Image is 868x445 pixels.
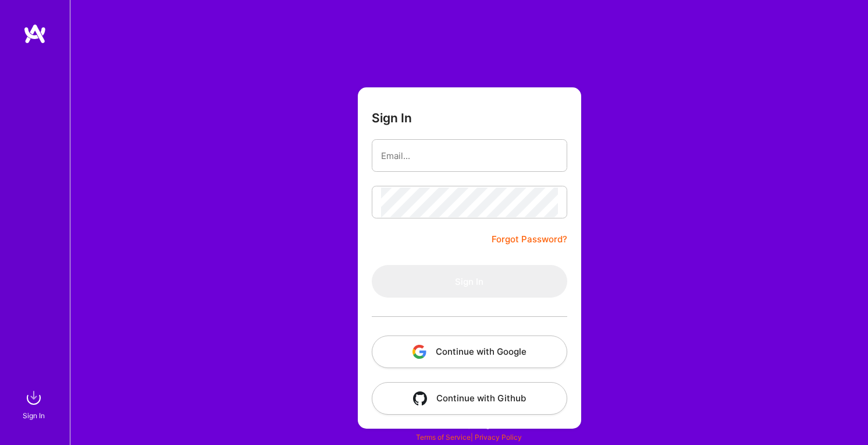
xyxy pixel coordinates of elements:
a: Terms of Service [416,433,471,442]
span: | [416,433,522,442]
a: Forgot Password? [492,232,567,246]
a: sign inSign In [24,386,45,422]
div: © 2025 ATeams Inc., All rights reserved. [70,410,868,439]
img: icon [412,345,426,359]
button: Continue with Google [372,335,567,368]
h3: Sign In [372,111,412,125]
button: Sign In [372,265,567,298]
button: Continue with Github [372,382,567,415]
img: icon [413,391,427,405]
img: sign in [22,386,45,409]
a: Privacy Policy [475,433,522,442]
img: logo [23,23,47,44]
input: Email... [381,141,558,171]
div: Sign In [23,409,45,422]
